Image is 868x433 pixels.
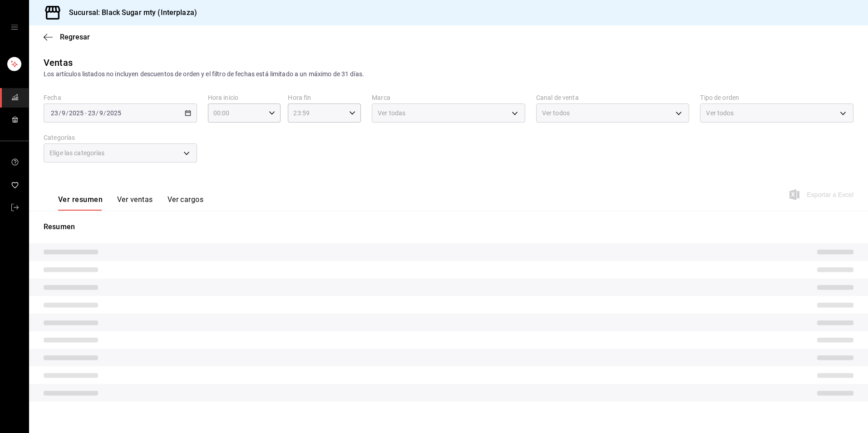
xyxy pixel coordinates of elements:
input: -- [99,109,104,117]
label: Categorías [44,134,197,141]
button: Ver cargos [168,195,204,211]
button: Regresar [44,33,90,41]
label: Hora fin [288,94,361,101]
span: Ver todos [542,108,570,118]
input: -- [61,109,66,117]
span: / [96,109,99,117]
p: Resumen [44,221,853,232]
button: Ver ventas [117,195,153,211]
div: navigation tabs [58,195,203,211]
label: Marca [372,94,525,101]
label: Tipo de orden [700,94,853,101]
span: Elige las categorías [49,148,105,157]
button: Ver resumen [58,195,103,211]
div: Ventas [44,56,73,69]
h3: Sucursal: Black Sugar mty (Interplaza) [62,7,197,18]
span: / [104,109,106,117]
div: Los artículos listados no incluyen descuentos de orden y el filtro de fechas está limitado a un m... [44,69,853,79]
span: Ver todas [378,108,405,118]
input: ---- [69,109,84,117]
input: -- [88,109,96,117]
button: open drawer [11,24,18,31]
span: / [66,109,69,117]
label: Fecha [44,94,197,101]
input: -- [50,109,59,117]
input: ---- [106,109,122,117]
span: Ver todos [706,108,734,118]
label: Hora inicio [208,94,281,101]
span: - [85,109,87,117]
span: Regresar [60,33,90,41]
span: / [59,109,61,117]
label: Canal de venta [536,94,690,101]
